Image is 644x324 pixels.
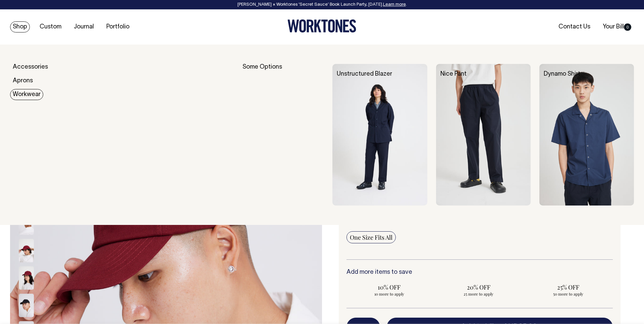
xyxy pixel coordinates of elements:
[19,294,34,317] img: black
[19,239,34,262] img: burgundy
[436,281,522,299] input: 20% OFF 25 more to apply
[104,21,132,32] a: Portfolio
[71,21,97,32] a: Journal
[383,3,406,7] a: Learn more
[332,64,427,206] img: Unstructured Blazer
[10,89,43,100] a: Workwear
[10,75,36,86] a: Aprons
[439,291,518,297] span: 25 more to apply
[19,266,34,290] img: burgundy
[529,283,607,291] span: 25% OFF
[436,64,531,206] img: Nice Pant
[7,2,637,7] div: [PERSON_NAME] × Worktones ‘Secret Sauce’ Book Launch Party, [DATE]. .
[350,233,392,241] span: One Size Fits All
[10,21,30,32] a: Shop
[346,281,432,299] input: 10% OFF 10 more to apply
[350,291,429,297] span: 10 more to apply
[556,21,593,32] a: Contact Us
[525,281,611,299] input: 25% OFF 50 more to apply
[37,21,64,32] a: Custom
[439,283,518,291] span: 20% OFF
[10,62,51,73] a: Accessories
[350,283,429,291] span: 10% OFF
[539,64,634,206] img: Dynamo Shirt
[346,269,613,276] h6: Add more items to save
[529,291,607,297] span: 50 more to apply
[624,23,631,31] span: 0
[243,64,324,206] div: Some Options
[440,71,467,77] a: Nice Pant
[600,21,634,32] a: Your Bill0
[346,231,396,243] input: One Size Fits All
[337,71,392,77] a: Unstructured Blazer
[544,71,580,77] a: Dynamo Shirt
